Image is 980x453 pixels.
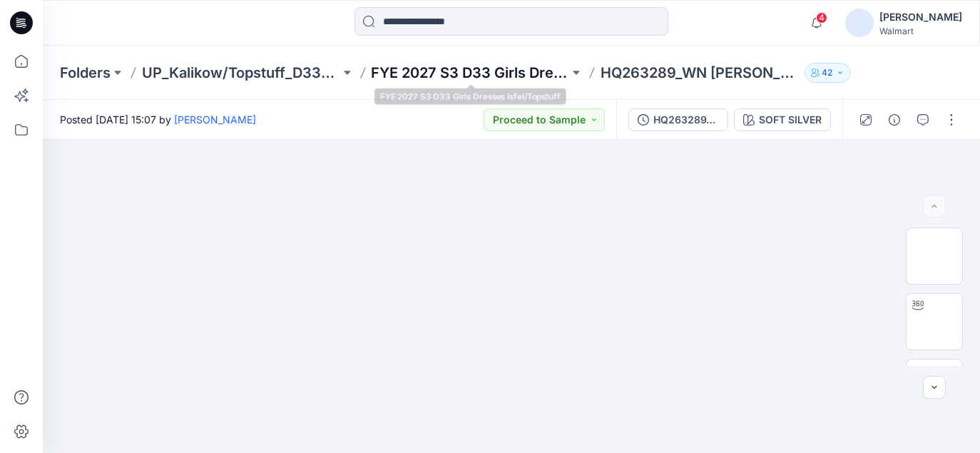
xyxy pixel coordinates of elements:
button: 42 [805,63,851,83]
button: Details [883,108,906,131]
button: SOFT SILVER [734,108,831,131]
a: UP_Kalikow/Topstuff_D33_Girls Dresses [142,63,340,83]
p: HQ263289_WN [PERSON_NAME] DRESS [601,63,799,83]
div: SOFT SILVER [759,112,822,128]
span: 4 [816,12,827,24]
img: avatar [845,9,874,37]
div: [PERSON_NAME] [879,9,962,26]
p: 42 [822,65,833,81]
a: [PERSON_NAME] [174,113,256,126]
a: FYE 2027 S3 D33 Girls Dresses Isfel/Topstuff [372,63,570,83]
div: Walmart [879,26,962,36]
button: HQ263289_WN [PERSON_NAME] DRESS [628,108,728,131]
span: Posted [DATE] 15:07 by [60,112,256,127]
a: Folders [60,63,111,83]
div: HQ263289_WN [PERSON_NAME] DRESS [653,112,719,128]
